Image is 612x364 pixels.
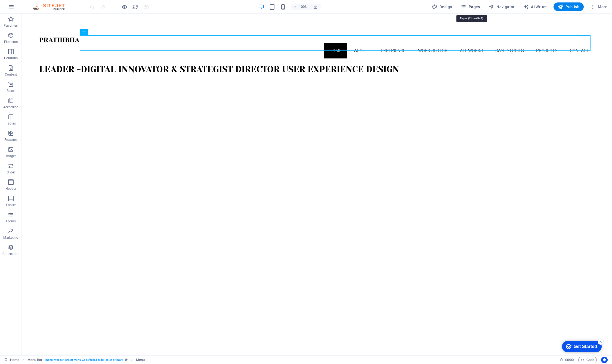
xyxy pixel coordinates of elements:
span: Navigator [489,4,515,10]
p: Boxes [7,89,16,93]
p: Favorites [4,23,18,28]
p: Slider [7,170,15,175]
span: Pages [461,4,480,10]
button: Usercentrics [601,357,608,363]
p: Header [5,186,16,191]
a: Click to cancel selection. Double-click to open Pages [4,357,19,363]
button: 100% [291,4,310,10]
p: Content [5,72,17,77]
button: Publish [554,2,584,11]
p: Forms [6,219,16,223]
nav: breadcrumb [27,357,145,363]
div: Get Started 5 items remaining, 0% complete [4,3,44,14]
button: Design [430,2,455,11]
span: 00 00 [565,357,574,363]
button: reload [132,4,138,10]
span: . menu-wrapper .preset-menu-v2-default .border-color-primary [45,357,123,363]
p: Accordion [3,105,18,109]
i: This element is a customizable preset [125,358,128,361]
span: Design [432,4,452,10]
button: Pages [459,2,482,11]
p: Features [4,138,17,142]
i: Reload page [132,4,138,10]
span: Click to select. Double-click to edit [136,357,145,363]
span: : [569,358,570,362]
div: 5 [40,1,46,7]
span: AI Writer [523,4,547,10]
h6: Session time [560,357,574,363]
button: Code [578,357,597,363]
p: Collections [2,252,19,256]
h6: 100% [299,4,308,10]
p: Elements [4,40,18,44]
span: Publish [558,4,579,10]
p: Columns [4,56,18,60]
span: More [590,4,607,10]
img: Editor Logo [31,4,72,10]
button: AI Writer [521,2,549,11]
p: Images [5,154,17,158]
button: More [588,2,610,11]
span: Click to select. Double-click to edit [27,357,43,363]
div: Get Started [16,6,39,11]
button: Navigator [487,2,517,11]
span: Code [581,357,594,363]
div: Design (Ctrl+Alt+Y) [430,2,455,11]
button: Click here to leave preview mode and continue editing [121,4,128,10]
i: On resize automatically adjust zoom level to fit chosen device. [313,4,318,9]
p: Footer [6,203,16,207]
p: Tables [6,121,16,126]
p: Marketing [3,235,18,240]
